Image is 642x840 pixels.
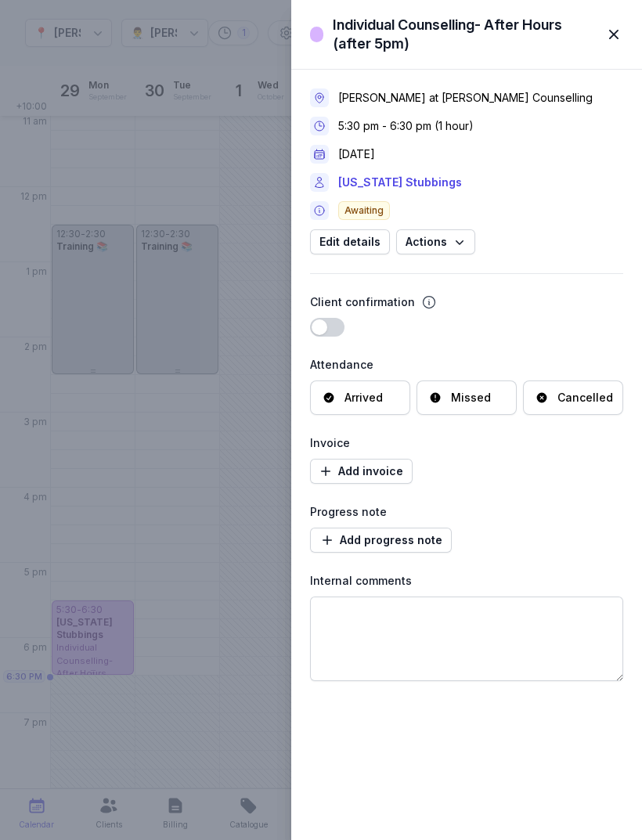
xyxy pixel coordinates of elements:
div: Missed [451,390,491,406]
div: Internal comments [310,571,623,590]
span: Add invoice [319,462,403,481]
div: Client confirmation [310,293,415,312]
div: [DATE] [338,146,375,162]
a: [US_STATE] Stubbings [338,173,462,192]
span: Edit details [319,233,381,251]
button: Edit details [310,229,390,254]
span: Actions [406,233,466,251]
div: [PERSON_NAME] at [PERSON_NAME] Counselling [338,90,593,106]
div: Individual Counselling- After Hours (after 5pm) [333,16,595,53]
div: Cancelled [557,390,613,406]
div: 5:30 pm - 6:30 pm (1 hour) [338,118,474,134]
span: Add progress note [319,531,442,550]
span: Awaiting [338,201,390,220]
div: Invoice [310,434,623,452]
button: Actions [396,229,475,254]
div: Arrived [344,390,383,406]
div: Attendance [310,355,623,374]
div: Progress note [310,503,623,521]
